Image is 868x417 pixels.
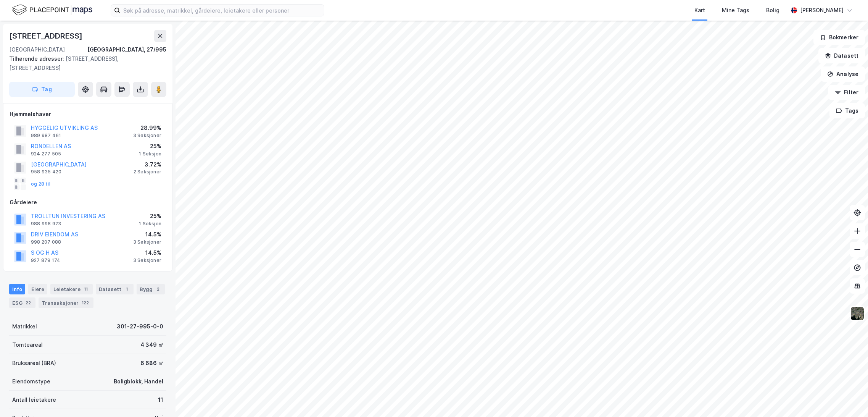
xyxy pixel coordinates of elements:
[9,297,35,308] div: ESG
[80,299,90,307] div: 122
[9,54,160,73] div: [STREET_ADDRESS], [STREET_ADDRESS]
[133,230,161,239] div: 14.5%
[9,30,84,42] div: [STREET_ADDRESS]
[139,221,161,227] div: 1 Seksjon
[31,151,61,157] div: 924 277 505
[28,284,47,294] div: Eiere
[830,380,868,417] iframe: Chat Widget
[821,66,865,82] button: Analyse
[31,169,61,175] div: 958 935 420
[120,5,324,16] input: Søk på adresse, matrikkel, gårdeiere, leietakere eller personer
[830,380,868,417] div: Kontrollprogram for chat
[117,322,163,331] div: 301-27-995-0-0
[123,285,130,293] div: 1
[818,48,865,63] button: Datasett
[9,82,75,97] button: Tag
[31,239,61,245] div: 998 207 088
[12,377,50,386] div: Eiendomstype
[140,359,163,368] div: 6 686 ㎡
[722,6,749,15] div: Mine Tags
[137,284,165,294] div: Bygg
[133,239,161,245] div: 3 Seksjoner
[133,133,161,139] div: 3 Seksjoner
[9,45,65,54] div: [GEOGRAPHIC_DATA]
[12,340,43,349] div: Tomteareal
[139,212,161,221] div: 25%
[50,284,93,294] div: Leietakere
[158,395,163,404] div: 11
[134,169,161,175] div: 2 Seksjoner
[10,198,166,207] div: Gårdeiere
[133,123,161,133] div: 28.99%
[24,299,32,307] div: 22
[133,257,161,263] div: 3 Seksjoner
[39,297,93,308] div: Transaksjoner
[12,395,56,404] div: Antall leietakere
[134,160,161,169] div: 3.72%
[12,322,37,331] div: Matrikkel
[829,103,865,118] button: Tags
[154,285,162,293] div: 2
[850,306,865,321] img: 9k=
[31,133,61,139] div: 989 987 461
[139,151,161,157] div: 1 Seksjon
[12,3,92,17] img: logo.f888ab2527a4732fd821a326f86c7f29.svg
[10,110,166,119] div: Hjemmelshaver
[31,221,61,227] div: 988 998 923
[12,359,56,368] div: Bruksareal (BRA)
[9,55,66,62] span: Tilhørende adresser:
[133,248,161,257] div: 14.5%
[114,377,163,386] div: Boligblokk, Handel
[694,6,705,15] div: Kart
[9,284,25,294] div: Info
[87,45,166,54] div: [GEOGRAPHIC_DATA], 27/995
[31,257,60,263] div: 927 879 174
[82,285,90,293] div: 11
[828,85,865,100] button: Filter
[766,6,779,15] div: Bolig
[96,284,134,294] div: Datasett
[800,6,844,15] div: [PERSON_NAME]
[139,142,161,151] div: 25%
[140,340,163,349] div: 4 349 ㎡
[813,30,865,45] button: Bokmerker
